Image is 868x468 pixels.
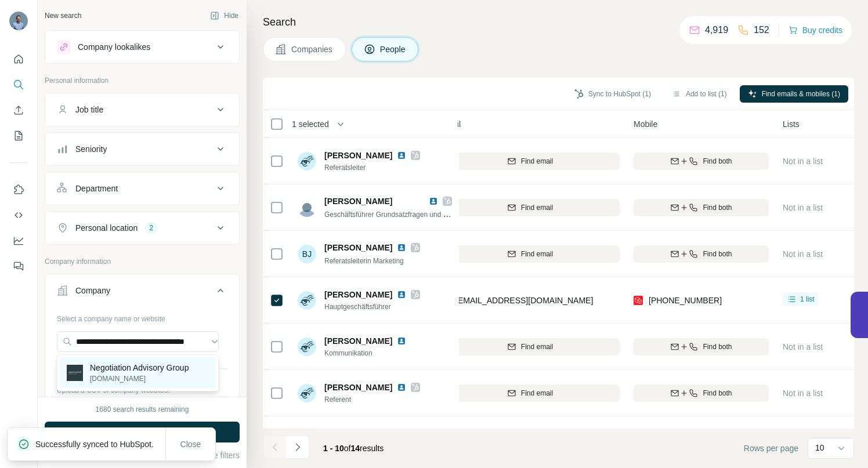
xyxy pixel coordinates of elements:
span: Find both [703,388,732,398]
div: Department [75,183,118,194]
div: New search [45,10,81,21]
span: Referatsleiter [324,162,420,173]
button: Navigate to next page [286,436,309,459]
span: [PERSON_NAME] [324,289,392,300]
img: LinkedIn logo [397,243,406,252]
span: 1 list [800,294,815,304]
span: People [380,43,407,55]
button: Find both [634,153,769,170]
span: [PHONE_NUMBER] [649,296,722,305]
button: Company [45,277,239,309]
img: Negotiation Advisory Group [67,365,83,381]
span: [EMAIL_ADDRESS][DOMAIN_NAME] [455,296,593,305]
p: [DOMAIN_NAME] [90,373,189,384]
span: Run search [121,426,163,438]
span: Not in a list [783,203,823,212]
span: [PERSON_NAME] [324,242,392,253]
p: 152 [754,23,769,37]
p: 4,919 [705,23,728,37]
button: Find both [634,384,769,402]
div: Personal location [75,222,138,234]
span: of [344,444,351,453]
button: Use Surfe on LinkedIn [9,179,28,200]
span: Find both [703,249,732,259]
button: Find both [634,338,769,355]
button: Seniority [45,135,239,163]
img: Avatar [298,291,316,310]
span: [PERSON_NAME] [324,382,392,393]
button: Dashboard [9,230,28,251]
button: Sync to HubSpot (1) [566,85,659,103]
button: Add to list (1) [664,85,735,103]
span: Kommunikation [324,348,420,358]
div: 1680 search results remaining [96,404,189,415]
p: Company information [45,256,240,267]
div: Select a company name or website [57,309,227,324]
span: Companies [291,43,334,55]
span: Not in a list [783,157,823,166]
span: 14 [351,444,360,453]
span: Hauptgeschäftsführer [324,302,420,312]
img: LinkedIn logo [429,197,438,206]
span: Find email [521,388,553,398]
span: Close [180,438,201,450]
img: LinkedIn logo [397,336,406,346]
span: Not in a list [783,249,823,259]
button: Buy credits [789,22,842,38]
button: Department [45,175,239,202]
p: 10 [815,442,824,454]
p: Your list is private and won't be saved or shared. [57,396,227,406]
h4: Search [263,14,854,30]
p: Personal information [45,75,240,86]
span: Find both [703,156,732,166]
button: Hide [202,7,247,24]
span: results [323,444,384,453]
div: Seniority [75,143,107,155]
button: Find both [634,245,769,263]
img: Avatar [298,198,316,217]
span: [PERSON_NAME] [324,197,392,206]
img: Avatar [298,384,316,402]
img: LinkedIn logo [397,290,406,299]
img: Avatar [298,338,316,356]
span: Lists [783,118,800,130]
button: Run search [45,422,240,442]
span: 1 - 10 [323,444,344,453]
span: Mobile [634,118,657,130]
button: Feedback [9,256,28,277]
button: Close [172,434,209,455]
button: Use Surfe API [9,205,28,226]
span: Find both [703,342,732,352]
span: Find email [521,156,553,166]
span: Referatsleiterin Marketing [324,257,404,265]
span: Find email [521,202,553,213]
span: Not in a list [783,389,823,398]
button: Search [9,74,28,95]
span: [PERSON_NAME] [324,150,392,161]
img: provider prospeo logo [634,295,643,306]
span: [PERSON_NAME] [324,335,392,347]
img: LinkedIn logo [397,429,406,438]
span: Find email [521,249,553,259]
span: Find email [521,342,553,352]
button: Find email [440,338,620,355]
span: Rows per page [744,442,798,454]
button: Find emails & mobiles (1) [740,85,848,103]
button: My lists [9,125,28,146]
span: Not in a list [783,342,823,351]
img: Avatar [9,12,28,30]
button: Quick start [9,49,28,70]
span: Referent [324,394,420,405]
div: 2 [144,223,158,233]
span: Geschäftsführer Grundsatzfragen und Recht [324,209,461,219]
span: 1 selected [292,118,329,130]
div: Company lookalikes [78,41,150,53]
div: BJ [298,245,316,263]
span: Find both [703,202,732,213]
img: Avatar [298,152,316,170]
button: Find email [440,153,620,170]
div: Job title [75,104,103,115]
img: LinkedIn logo [397,383,406,392]
button: Find email [440,245,620,263]
button: Personal location2 [45,214,239,242]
